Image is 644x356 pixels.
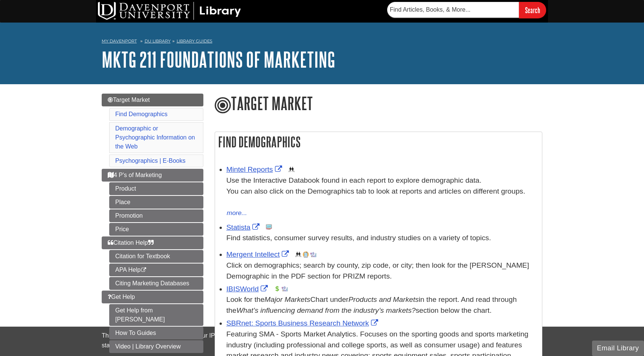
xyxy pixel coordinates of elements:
img: Demographics [288,167,295,173]
img: Financial Report [274,286,280,292]
a: Demographic or Psychographic Information on the Web [115,125,195,150]
input: Find Articles, Books, & More... [387,2,519,18]
h1: Target Market [215,94,542,115]
a: MKTG 211 Foundations of Marketing [102,48,335,71]
a: 4 P's of Marketing [102,169,203,182]
span: Get Help [108,294,135,300]
div: Use the Interactive Databook found in each report to explore demographic data. You can also click... [226,175,538,208]
a: Library Guides [177,38,212,44]
i: Products and Markets [348,295,419,303]
a: DU Library [145,38,171,44]
a: Find Demographics [115,111,168,117]
a: Citation for Textbook [109,250,203,263]
img: Statistics [266,224,272,230]
a: Link opens in new window [226,165,284,173]
a: APA Help [109,264,203,276]
button: Email Library [592,341,644,356]
a: How To Guides [109,327,203,339]
i: What’s influencing demand from the industry’s markets? [237,306,416,314]
input: Search [519,2,546,18]
a: Citation Help [102,236,203,249]
nav: breadcrumb [102,36,542,48]
a: My Davenport [102,38,137,44]
h2: Find Demographics [215,132,542,152]
img: Company Information [303,251,309,258]
img: Industry Report [310,251,316,258]
a: Get Help [102,291,203,303]
img: Industry Report [282,286,288,292]
span: 4 P's of Marketing [108,172,162,178]
i: Major Markets [264,295,310,303]
a: Link opens in new window [226,319,380,327]
a: Product [109,182,203,195]
a: Link opens in new window [226,223,261,231]
p: Find statistics, consumer survey results, and industry studies on a variety of topics. [226,233,538,244]
form: Searches DU Library's articles, books, and more [387,2,546,18]
img: Demographics [295,251,301,258]
a: Link opens in new window [226,285,270,293]
span: Citation Help [108,239,154,246]
a: Psychographics | E-Books [115,158,185,164]
i: This link opens in a new window [140,268,147,273]
a: Video | Library Overview [109,340,203,353]
a: Link opens in new window [226,250,291,258]
a: Promotion [109,209,203,222]
span: Target Market [108,97,150,103]
a: Get Help from [PERSON_NAME] [109,304,203,326]
div: Click on demographics; search by county, zip code, or city; then look for the [PERSON_NAME] Demog... [226,260,538,282]
a: Price [109,223,203,236]
div: Look for the Chart under in the report. And read through the section below the chart. [226,294,538,316]
a: Citing Marketing Databases [109,277,203,290]
img: DU Library [98,2,241,20]
a: Target Market [102,94,203,106]
a: Place [109,196,203,209]
button: more... [226,208,247,218]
